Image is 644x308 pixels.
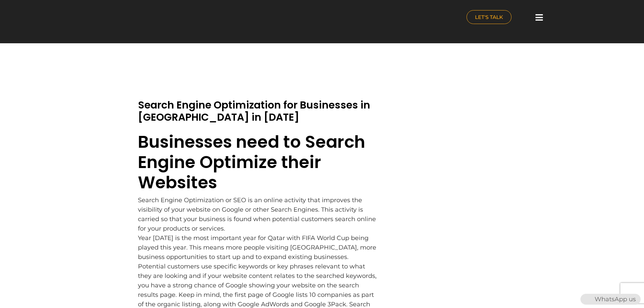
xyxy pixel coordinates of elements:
[580,295,641,303] a: WhatsAppWhatsApp us
[138,132,378,193] h1: Businesses need to Search Engine Optimize their Websites
[475,15,503,20] span: LET'S TALK
[138,233,378,262] p: Year [DATE] is the most important year for Qatar with FIFA World Cup being played this year. This...
[581,294,592,305] img: WhatsApp
[138,99,378,123] h2: Search Engine Optimization for Businesses in [GEOGRAPHIC_DATA] in [DATE]
[138,195,378,233] p: Search Engine Optimization or SEO is an online activity that improves the visibility of your webs...
[82,3,319,33] a: nuance-qatar_logo
[467,10,511,24] a: LET'S TALK
[580,294,641,305] div: WhatsApp us
[82,3,139,33] img: nuance-qatar_logo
